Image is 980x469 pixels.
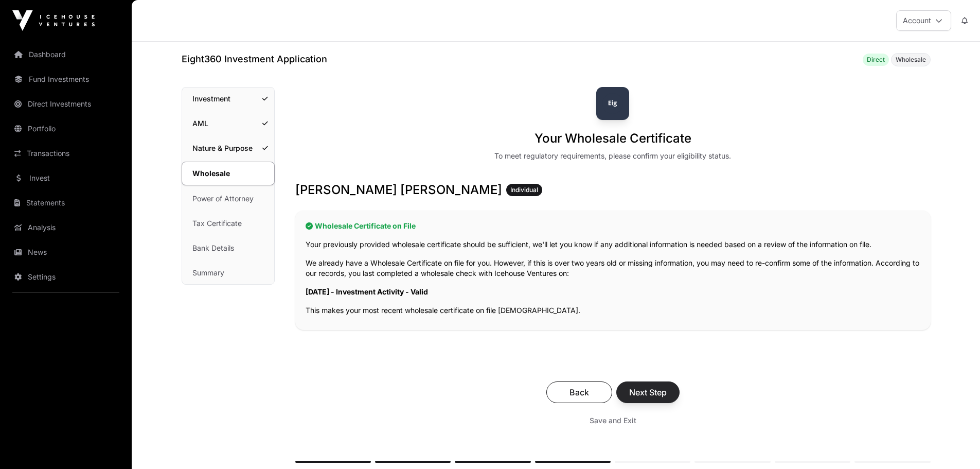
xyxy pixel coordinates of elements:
span: Save and Exit [590,415,636,426]
img: Icehouse Ventures Logo [12,10,95,31]
a: Analysis [8,216,123,239]
p: This makes your most recent wholesale certificate on file [DEMOGRAPHIC_DATA]. [306,305,920,316]
p: [DATE] - Investment Activity - Valid [306,287,920,297]
a: Tax Certificate [182,212,274,235]
span: Back [559,386,599,398]
h1: Your Wholesale Certificate [534,130,691,147]
h2: Wholesale Certificate on File [306,221,920,231]
a: Nature & Purpose [182,137,274,160]
img: Eight360 [596,87,629,120]
a: Wholesale [182,162,275,185]
a: Invest [8,167,123,189]
a: Transactions [8,142,123,165]
a: Bank Details [182,237,274,259]
span: Next Step [629,386,667,398]
a: Investment [182,88,274,110]
button: Save and Exit [577,411,649,430]
div: To meet regulatory requirements, please confirm your eligibility status. [494,151,731,161]
a: Statements [8,192,123,214]
a: Summary [182,262,274,284]
button: Back [546,381,612,403]
a: Dashboard [8,43,123,66]
a: Direct Investments [8,93,123,115]
a: Settings [8,266,123,288]
span: Direct [867,56,885,64]
p: Your previously provided wholesale certificate should be sufficient, we'll let you know if any ad... [306,239,920,250]
p: We already have a Wholesale Certificate on file for you. However, if this is over two years old o... [306,258,920,279]
button: Next Step [616,381,680,403]
span: Wholesale [896,56,926,64]
h1: Eight360 Investment Application [182,52,327,66]
a: News [8,241,123,264]
a: Fund Investments [8,68,123,91]
a: AML [182,112,274,135]
h3: [PERSON_NAME] [PERSON_NAME] [295,182,931,198]
button: Account [896,10,951,31]
a: Power of Attorney [182,187,274,210]
a: Portfolio [8,117,123,140]
iframe: Chat Widget [929,420,980,469]
span: Individual [510,186,538,194]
